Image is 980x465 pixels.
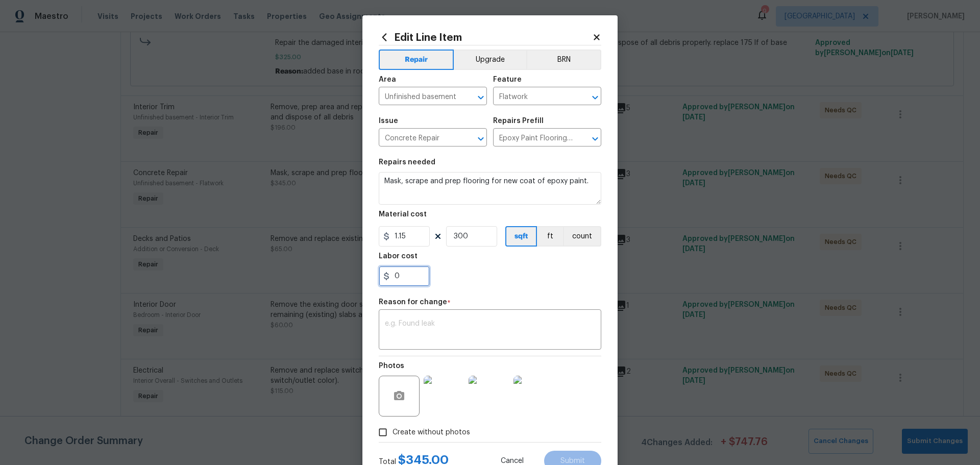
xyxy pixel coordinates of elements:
[393,427,470,438] span: Create without photos
[379,211,427,218] h5: Material cost
[474,132,488,146] button: Open
[454,50,527,70] button: Upgrade
[493,76,522,83] h5: Feature
[493,117,544,125] h5: Repairs Prefill
[560,457,585,465] span: Submit
[379,159,435,166] h5: Repairs needed
[588,90,602,105] button: Open
[379,50,454,70] button: Repair
[563,226,601,247] button: count
[379,362,404,370] h5: Photos
[379,76,396,83] h5: Area
[501,457,524,465] span: Cancel
[537,226,563,247] button: ft
[379,32,592,43] h2: Edit Line Item
[526,50,601,70] button: BRN
[379,253,418,260] h5: Labor cost
[379,299,447,306] h5: Reason for change
[379,117,398,125] h5: Issue
[588,132,602,146] button: Open
[505,226,537,247] button: sqft
[379,172,601,205] textarea: Mask, scrape and prep flooring for new coat of epoxy paint.
[474,90,488,105] button: Open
